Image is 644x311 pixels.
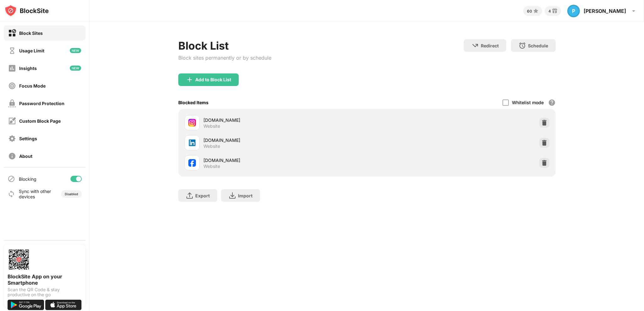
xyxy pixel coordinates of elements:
[8,248,30,271] img: options-page-qr-code.png
[70,66,81,71] img: new-icon.svg
[203,123,220,129] div: Website
[19,30,43,36] div: Block Sites
[19,101,64,106] div: Password Protection
[203,117,367,123] div: [DOMAIN_NAME]
[512,100,544,105] div: Whitelist mode
[178,39,271,52] div: Block List
[19,48,44,53] div: Usage Limit
[528,43,548,48] div: Schedule
[4,4,49,17] img: logo-blocksite.svg
[8,300,44,310] img: get-it-on-google-play.svg
[8,190,15,198] img: sync-icon.svg
[178,55,271,61] div: Block sites permanently or by schedule
[19,118,61,124] div: Custom Block Page
[8,273,82,286] div: BlockSite App on your Smartphone
[203,164,220,169] div: Website
[19,83,46,88] div: Focus Mode
[551,7,558,15] img: reward-small.svg
[195,193,210,198] div: Export
[45,300,82,310] img: download-on-the-app-store.svg
[195,77,231,82] div: Add to Block List
[567,5,580,17] div: P
[548,9,551,13] div: 4
[527,9,532,13] div: 60
[584,8,626,14] div: [PERSON_NAME]
[8,152,16,160] img: about-off.svg
[203,137,367,143] div: [DOMAIN_NAME]
[481,43,499,48] div: Redirect
[188,159,196,167] img: favicons
[19,66,37,71] div: Insights
[8,175,15,183] img: blocking-icon.svg
[8,64,16,72] img: insights-off.svg
[8,287,82,297] div: Scan the QR Code & stay productive on the go
[238,193,253,198] div: Import
[8,82,16,90] img: focus-off.svg
[178,100,208,105] div: Blocked Items
[203,143,220,149] div: Website
[19,189,51,199] div: Sync with other devices
[203,157,367,164] div: [DOMAIN_NAME]
[188,119,196,126] img: favicons
[8,117,16,125] img: customize-block-page-off.svg
[8,47,16,55] img: time-usage-off.svg
[70,48,81,53] img: new-icon.svg
[19,176,36,182] div: Blocking
[65,192,78,196] div: Disabled
[19,153,32,159] div: About
[188,139,196,147] img: favicons
[8,135,16,142] img: settings-off.svg
[8,99,16,107] img: password-protection-off.svg
[532,7,540,15] img: points-small.svg
[8,29,16,37] img: block-on.svg
[19,136,37,141] div: Settings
